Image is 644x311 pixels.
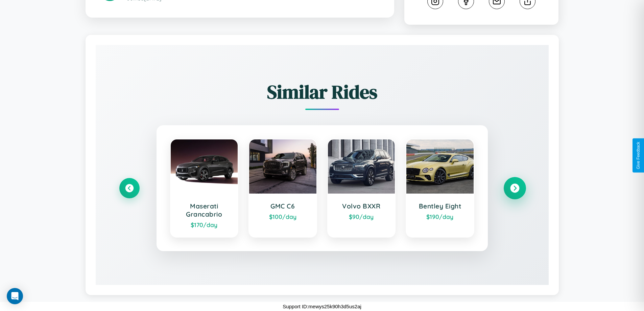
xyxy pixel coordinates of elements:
h3: GMC C6 [256,202,310,210]
a: GMC C6$100/day [248,139,317,238]
h2: Similar Rides [119,79,525,105]
div: Open Intercom Messenger [7,288,23,304]
div: Give Feedback [636,142,641,169]
p: Support ID: mewys25k90h3d5us2aj [283,302,361,311]
h3: Bentley Eight [413,202,467,210]
div: $ 170 /day [177,221,231,228]
a: Bentley Eight$190/day [406,139,474,238]
a: Volvo BXXR$90/day [327,139,396,238]
h3: Volvo BXXR [335,202,388,210]
a: Maserati Grancabrio$170/day [170,139,239,238]
div: $ 100 /day [256,213,310,220]
div: $ 90 /day [335,213,388,220]
div: $ 190 /day [413,213,467,220]
h3: Maserati Grancabrio [177,202,231,218]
